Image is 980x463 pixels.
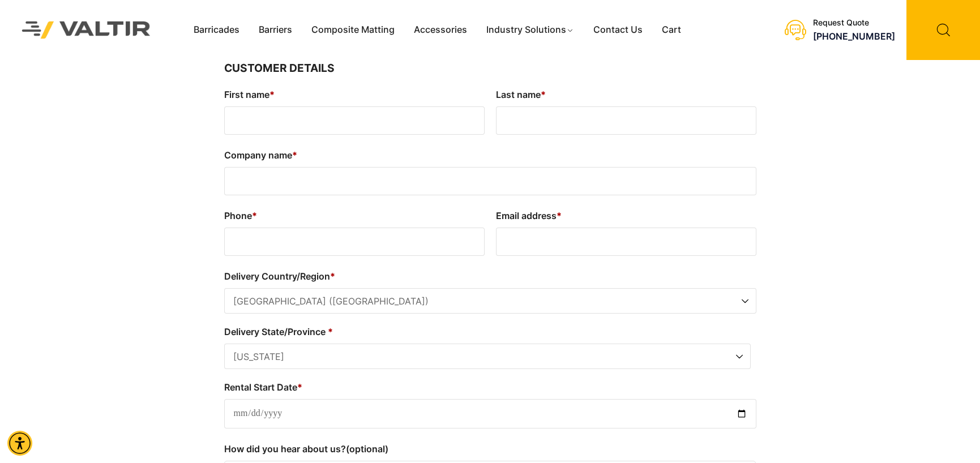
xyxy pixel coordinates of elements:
abbr: required [297,381,302,393]
abbr: required [557,210,562,221]
a: Barriers [249,22,302,38]
a: Composite Matting [302,22,404,38]
h3: Customer Details [224,60,756,77]
span: United States (US) [225,289,756,314]
a: Barricades [184,22,249,38]
label: Email address [496,207,756,225]
label: Last name [496,85,756,104]
label: Delivery State/Province [224,323,751,341]
label: Phone [224,207,485,225]
span: Delivery Country/Region [224,288,756,314]
a: Cart [652,22,691,38]
label: Rental Start Date [224,378,756,396]
label: First name [224,85,485,104]
img: Valtir Rentals [8,8,164,52]
abbr: required [252,210,257,221]
abbr: required [269,89,275,100]
span: California [225,344,750,370]
div: Request Quote [813,18,895,28]
div: Accessibility Menu [7,431,32,456]
abbr: required [328,326,333,337]
label: How did you hear about us? [224,440,756,458]
a: call (888) 496-3625 [813,31,895,42]
span: (optional) [346,443,388,455]
label: Company name [224,146,756,164]
abbr: required [541,89,546,100]
label: Delivery Country/Region [224,267,756,285]
abbr: required [330,271,335,282]
a: Accessories [404,22,477,38]
a: Contact Us [584,22,652,38]
span: Delivery State/Province [224,344,751,369]
a: Industry Solutions [477,22,584,38]
abbr: required [292,149,297,161]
